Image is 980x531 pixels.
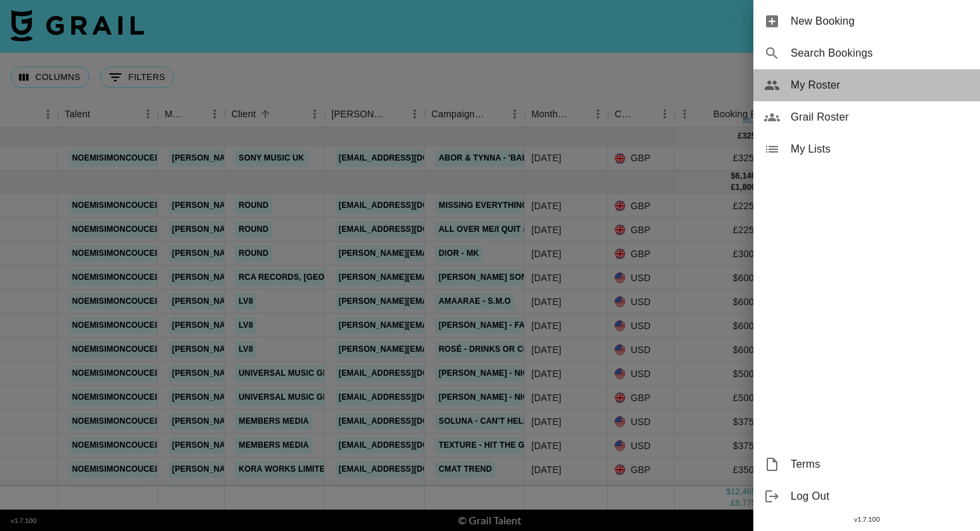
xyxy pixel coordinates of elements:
[753,5,980,37] div: New Booking
[791,77,969,93] span: My Roster
[791,109,969,125] span: Grail Roster
[753,69,980,101] div: My Roster
[753,512,980,526] div: v 1.7.100
[791,456,969,472] span: Terms
[791,45,969,61] span: Search Bookings
[753,133,980,165] div: My Lists
[791,13,969,29] span: New Booking
[753,448,980,480] div: Terms
[753,37,980,69] div: Search Bookings
[753,480,980,512] div: Log Out
[791,141,969,157] span: My Lists
[791,488,969,504] span: Log Out
[753,101,980,133] div: Grail Roster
